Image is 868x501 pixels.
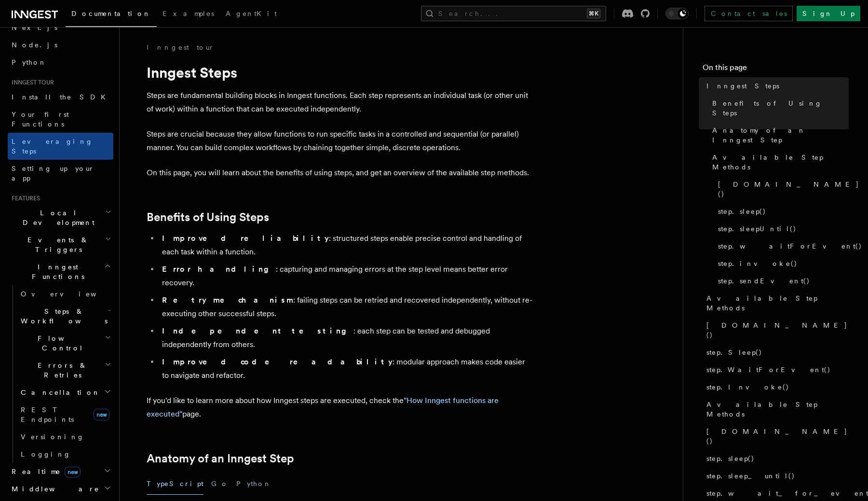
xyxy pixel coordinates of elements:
[703,62,849,77] h4: On this page
[706,454,755,463] span: step.sleep()
[8,258,113,285] button: Inngest Functions
[706,382,789,392] span: step.Invoke()
[147,42,214,52] a: Inngest tour
[147,166,532,180] p: On this page, you will learn about the benefits of using steps, and get an overview of the availa...
[17,303,113,330] button: Steps & Workflows
[718,276,810,286] span: step.sendEvent()
[236,473,271,495] button: Python
[706,365,831,375] span: step.WaitForEvent()
[21,433,84,441] span: Versioning
[65,467,81,477] span: new
[8,133,113,160] a: Leveraging Steps
[8,19,113,36] a: Next.js
[714,255,849,272] a: step.invoke()
[17,306,108,326] span: Steps & Workflows
[718,207,766,216] span: step.sleep()
[159,355,532,382] li: : modular approach makes code easier to navigate and refactor.
[718,241,862,251] span: step.waitForEvent()
[712,98,849,118] span: Benefits of Using Steps
[21,406,74,423] span: REST Endpoints
[8,79,54,86] span: Inngest tour
[147,452,294,465] a: Anatomy of an Inngest Step
[706,400,849,419] span: Available Step Methods
[8,285,113,463] div: Inngest Functions
[706,348,762,357] span: step.Sleep()
[12,138,93,155] span: Leveraging Steps
[8,484,99,494] span: Middleware
[703,290,849,317] a: Available Step Methods
[147,127,532,154] p: Steps are crucial because they allow functions to run specific tasks in a controlled and sequenti...
[8,463,113,480] button: Realtimenew
[66,3,157,27] a: Documentation
[714,272,849,290] a: step.sendEvent()
[712,153,849,172] span: Available Step Methods
[714,203,849,220] a: step.sleep()
[718,259,798,268] span: step.invoke()
[12,41,57,49] span: Node.js
[587,9,600,18] kbd: ⌘K
[708,149,849,176] a: Available Step Methods
[147,394,532,421] p: If you'd like to learn more about how Inngest steps are executed, check the page.
[162,264,276,274] strong: Error handling
[703,467,849,485] a: step.sleep_until()
[703,344,849,361] a: step.Sleep()
[706,427,849,446] span: [DOMAIN_NAME]()
[12,58,47,66] span: Python
[159,293,532,320] li: : failing steps can be retried and recovered independently, without re-executing other successful...
[17,285,113,303] a: Overview
[162,326,353,335] strong: Independent testing
[8,36,113,54] a: Node.js
[8,231,113,258] button: Events & Triggers
[17,361,105,380] span: Errors & Retries
[71,10,151,17] span: Documentation
[706,293,849,313] span: Available Step Methods
[94,409,109,420] span: new
[17,428,113,445] a: Versioning
[220,3,283,26] a: AgentKit
[714,176,849,203] a: [DOMAIN_NAME]()
[12,111,69,128] span: Your first Functions
[8,467,81,476] span: Realtime
[8,262,104,281] span: Inngest Functions
[17,334,105,353] span: Flow Control
[703,361,849,378] a: step.WaitForEvent()
[703,317,849,344] a: [DOMAIN_NAME]()
[8,208,105,227] span: Local Development
[714,237,849,255] a: step.waitForEvent()
[8,88,113,106] a: Install the SDK
[147,64,532,81] h1: Inngest Steps
[703,450,849,467] a: step.sleep()
[159,263,532,290] li: : capturing and managing errors at the step level means better error recovery.
[162,295,293,305] strong: Retry mechanism
[665,8,689,19] button: Toggle dark mode
[8,54,113,71] a: Python
[12,165,95,182] span: Setting up your app
[718,180,859,199] span: [DOMAIN_NAME]()
[8,480,113,498] button: Middleware
[17,445,113,463] a: Logging
[147,89,532,116] p: Steps are fundamental building blocks in Inngest functions. Each step represents an individual ta...
[712,125,849,145] span: Anatomy of an Inngest Step
[159,232,532,259] li: : structured steps enable precise control and handling of each task within a function.
[703,378,849,396] a: step.Invoke()
[706,81,779,91] span: Inngest Steps
[706,320,849,340] span: [DOMAIN_NAME]()
[714,220,849,237] a: step.sleepUntil()
[703,77,849,95] a: Inngest Steps
[162,357,393,366] strong: Improved code readability
[163,10,214,17] span: Examples
[8,204,113,231] button: Local Development
[17,384,113,401] button: Cancellation
[147,473,203,495] button: TypeScript
[8,235,105,254] span: Events & Triggers
[17,357,113,384] button: Errors & Retries
[12,93,111,101] span: Install the SDK
[421,6,606,21] button: Search...⌘K
[17,330,113,357] button: Flow Control
[797,6,860,21] a: Sign Up
[705,6,793,21] a: Contact sales
[211,473,229,495] button: Go
[226,10,277,17] span: AgentKit
[21,450,71,458] span: Logging
[718,224,797,234] span: step.sleepUntil()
